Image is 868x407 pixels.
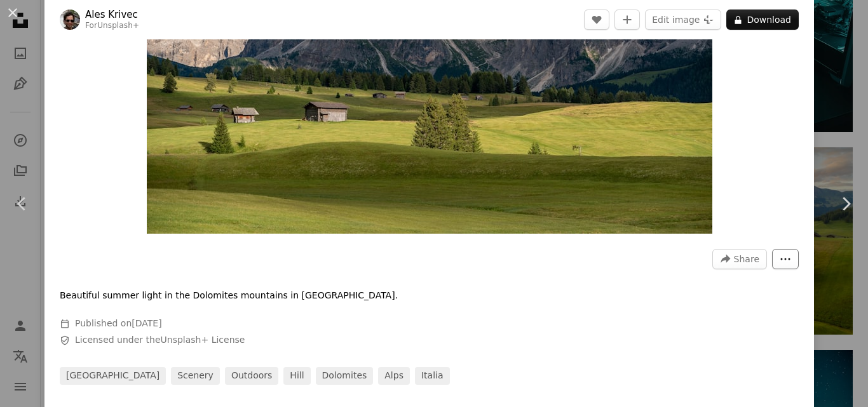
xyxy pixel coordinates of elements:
[584,10,609,30] button: Like
[171,367,220,385] a: scenery
[415,367,450,385] a: italia
[60,10,80,30] img: Go to Ales Krivec's profile
[316,367,374,385] a: dolomites
[726,10,799,30] button: Download
[60,290,398,302] p: Beautiful summer light in the Dolomites mountains in [GEOGRAPHIC_DATA].
[645,10,721,30] button: Edit image
[225,367,278,385] a: outdoors
[85,8,139,21] a: Ales Krivec
[132,318,161,328] time: February 16, 2023 at 10:00:47 PM GMT+5:30
[283,367,310,385] a: hill
[614,10,640,30] button: Add to Collection
[734,250,759,269] span: Share
[60,367,166,385] a: [GEOGRAPHIC_DATA]
[824,143,868,265] a: Next
[772,249,799,269] button: More Actions
[85,21,139,31] div: For
[75,318,162,328] span: Published on
[97,21,139,30] a: Unsplash+
[161,335,245,345] a: Unsplash+ License
[378,367,410,385] a: alps
[712,249,767,269] button: Share this image
[75,334,245,347] span: Licensed under the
